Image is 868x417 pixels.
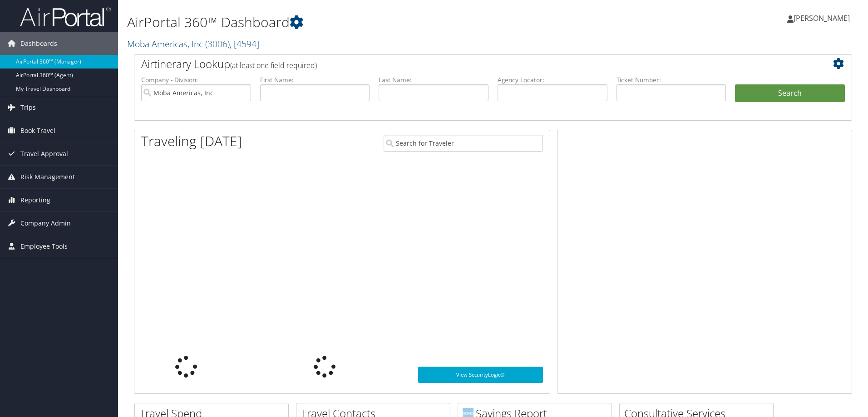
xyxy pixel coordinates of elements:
span: Company Admin [20,212,71,235]
img: airportal-logo.png [20,6,111,27]
h2: Airtinerary Lookup [141,56,785,72]
a: Moba Americas, Inc [127,38,259,50]
span: ( 3006 ) [205,38,230,50]
span: Dashboards [20,32,57,55]
span: Book Travel [20,119,55,142]
h1: Traveling [DATE] [141,132,242,151]
input: Search for Traveler [384,135,543,152]
label: Ticket Number: [616,75,726,84]
button: Search [735,84,845,103]
span: [PERSON_NAME] [794,13,850,23]
label: Agency Locator: [498,75,607,84]
span: Reporting [20,189,50,211]
span: Travel Approval [20,142,68,165]
span: Employee Tools [20,235,68,258]
a: [PERSON_NAME] [787,5,859,32]
label: Last Name: [379,75,488,84]
label: First Name: [260,75,370,84]
span: Trips [20,96,36,119]
span: Risk Management [20,166,75,188]
span: (at least one field required) [230,60,317,70]
span: , [ 4594 ] [230,38,259,50]
a: View SecurityLogic® [418,367,543,383]
h1: AirPortal 360™ Dashboard [127,13,615,32]
label: Company - Division: [141,75,251,84]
